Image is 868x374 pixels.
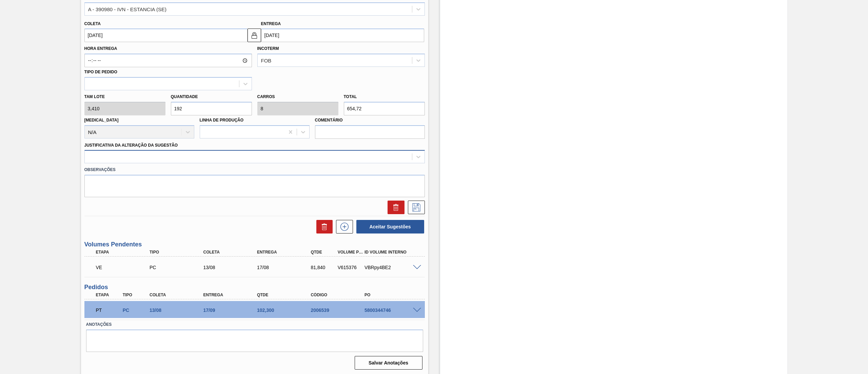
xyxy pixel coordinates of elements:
[257,94,275,99] label: Carros
[355,356,422,370] button: Salvar Anotações
[363,307,424,313] div: 5800344746
[333,220,353,233] div: Nova sugestão
[201,250,263,255] div: Coleta
[250,31,258,39] img: locked
[255,293,317,297] div: Qtde
[148,293,209,297] div: Coleta
[171,94,198,99] label: Quantidade
[201,307,263,313] div: 17/09/2025
[363,265,424,270] div: VBRpy4BE2
[84,143,178,148] label: Justificativa da Alteração da Sugestão
[257,46,279,51] label: Incoterm
[121,293,150,297] div: Tipo
[363,250,424,255] div: Id Volume Interno
[84,70,117,74] label: Tipo de pedido
[94,303,123,318] div: Pedido em Trânsito
[200,118,244,123] label: Linha de Produção
[356,220,424,233] button: Aceitar Sugestões
[261,21,281,26] label: Entrega
[84,165,425,175] label: Observações
[309,293,370,297] div: Código
[84,118,119,123] label: [MEDICAL_DATA]
[84,284,425,291] h3: Pedidos
[84,44,252,54] label: Hora Entrega
[84,241,425,248] h3: Volumes Pendentes
[405,201,425,214] div: Salvar Sugestão
[84,21,101,26] label: Coleta
[86,320,423,330] label: Anotações
[255,265,317,270] div: 17/08/2025
[315,115,425,125] label: Comentário
[309,250,338,255] div: Qtde
[363,293,424,297] div: PO
[384,201,405,214] div: Excluir Sugestão
[148,307,209,313] div: 13/08/2025
[94,260,156,275] div: Volume Enviado para Transporte
[336,265,365,270] div: V615376
[309,265,338,270] div: 81,840
[309,307,370,313] div: 2006539
[96,265,154,270] p: VE
[84,29,248,42] input: dd/mm/yyyy
[313,220,333,233] div: Excluir Sugestões
[336,250,365,255] div: Volume Portal
[248,29,261,42] button: locked
[94,293,123,297] div: Etapa
[148,265,209,270] div: Pedido de Compra
[94,250,156,255] div: Etapa
[261,58,272,63] div: FOB
[96,307,122,313] p: PT
[255,307,317,313] div: 102,300
[261,29,424,42] input: dd/mm/yyyy
[84,92,165,102] label: Tam lote
[88,6,166,12] div: A - 390980 - IVN - ESTANCIA (SE)
[201,265,263,270] div: 13/08/2025
[148,250,209,255] div: Tipo
[344,94,357,99] label: Total
[353,219,425,234] div: Aceitar Sugestões
[255,250,317,255] div: Entrega
[201,293,263,297] div: Entrega
[121,307,150,313] div: Pedido de Compra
